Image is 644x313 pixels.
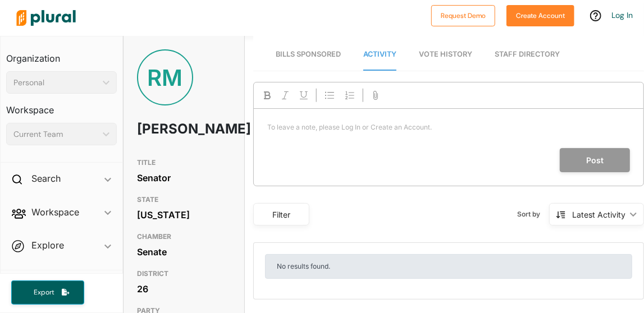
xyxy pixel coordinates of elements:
span: Bills Sponsored [276,50,341,58]
a: Request Demo [431,9,495,21]
div: 26 [137,280,231,297]
span: Sort by [517,209,549,219]
div: [US_STATE] [137,206,231,223]
a: Activity [363,39,396,71]
div: Personal [13,77,98,89]
div: Latest Activity [572,209,625,220]
a: Create Account [506,9,574,21]
a: Log In [611,10,633,20]
div: Senate [137,243,231,260]
div: Current Team [13,128,98,140]
button: Create Account [506,5,574,26]
a: Bills Sponsored [276,39,341,71]
a: Staff Directory [495,39,560,71]
div: Senator [137,169,231,186]
div: No results found. [265,254,632,279]
span: Export [26,288,62,297]
h3: TITLE [137,156,231,169]
button: Request Demo [431,5,495,26]
div: Filter [261,209,302,220]
button: Export [11,280,84,305]
button: Post [560,148,630,172]
span: Activity [363,50,396,58]
div: RM [137,49,193,105]
span: Vote History [419,50,472,58]
h3: Workspace [6,94,117,118]
h3: STATE [137,193,231,206]
a: Vote History [419,39,472,71]
h1: [PERSON_NAME] [137,112,193,146]
h2: Search [31,172,61,185]
h3: DISTRICT [137,267,231,280]
h3: Organization [6,42,117,67]
h3: CHAMBER [137,230,231,243]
